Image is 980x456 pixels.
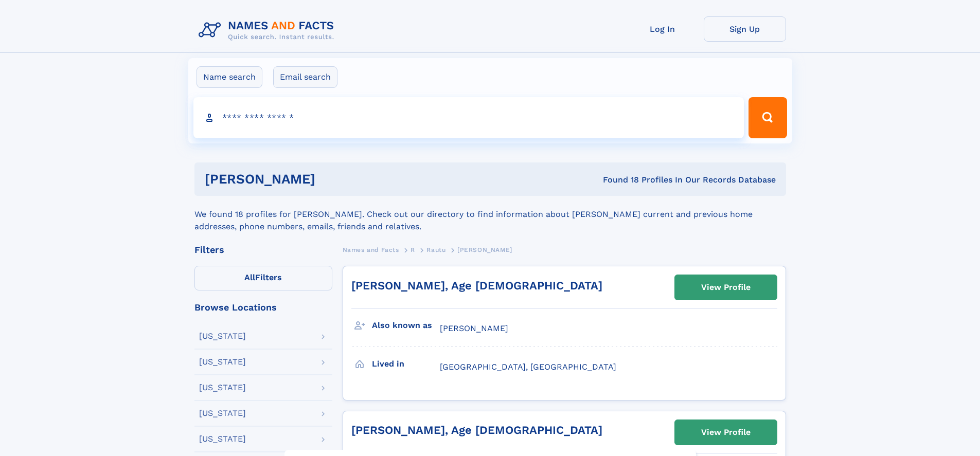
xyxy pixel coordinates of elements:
[199,332,246,340] div: [US_STATE]
[675,420,777,445] a: View Profile
[197,66,262,88] label: Name search
[426,246,446,253] span: Rautu
[244,272,255,282] span: All
[675,275,777,300] a: View Profile
[193,97,744,138] input: search input
[621,16,704,42] a: Log In
[372,355,440,373] h3: Lived in
[411,243,415,256] a: R
[351,424,602,436] a: [PERSON_NAME], Age [DEMOGRAPHIC_DATA]
[372,317,440,334] h3: Also known as
[273,66,337,88] label: Email search
[351,279,602,292] a: [PERSON_NAME], Age [DEMOGRAPHIC_DATA]
[701,421,751,444] div: View Profile
[440,362,616,372] span: [GEOGRAPHIC_DATA], [GEOGRAPHIC_DATA]
[205,173,459,186] h1: [PERSON_NAME]
[199,409,246,417] div: [US_STATE]
[194,196,786,233] div: We found 18 profiles for [PERSON_NAME]. Check out our directory to find information about [PERSON...
[199,435,246,443] div: [US_STATE]
[194,245,332,254] div: Filters
[426,243,446,256] a: Rautu
[411,246,415,253] span: R
[343,243,399,256] a: Names and Facts
[749,97,787,138] button: Search Button
[457,246,512,253] span: [PERSON_NAME]
[704,16,786,42] a: Sign Up
[199,358,246,366] div: [US_STATE]
[194,266,332,290] label: Filters
[194,303,332,312] div: Browse Locations
[459,174,776,186] div: Found 18 Profiles In Our Records Database
[199,384,246,392] div: [US_STATE]
[440,323,508,333] span: [PERSON_NAME]
[194,16,343,44] img: Logo Names and Facts
[701,276,751,299] div: View Profile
